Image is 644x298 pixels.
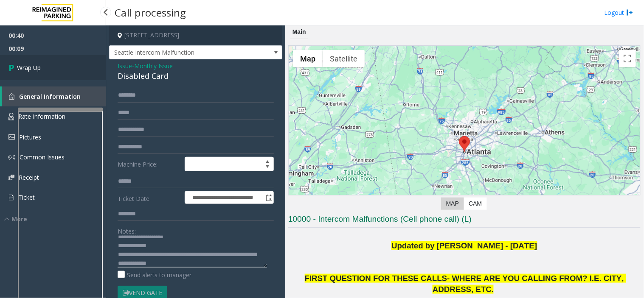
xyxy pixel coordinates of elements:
[264,192,273,203] span: Toggle popup
[118,224,136,236] label: Notes:
[619,50,636,67] button: Toggle fullscreen view
[132,62,173,70] span: -
[19,92,81,100] span: General Information
[110,46,247,59] span: Seattle Intercom Malfunction
[17,63,41,72] span: Wrap Up
[323,50,365,67] button: Show satellite imagery
[605,8,633,17] a: Logout
[8,93,15,100] img: 'icon'
[118,70,274,82] div: Disabled Card
[8,113,14,120] img: 'icon'
[8,194,14,201] img: 'icon'
[109,25,282,45] h4: [STREET_ADDRESS]
[115,157,183,171] label: Machine Price:
[134,61,173,70] span: Monthly Issue
[441,198,464,210] label: Map
[262,164,273,171] span: Decrease value
[110,2,190,23] h3: Call processing
[464,198,487,210] label: CAM
[262,157,273,164] span: Increase value
[627,8,633,17] img: logout
[115,191,183,204] label: Ticket Date:
[8,134,15,140] img: 'icon'
[118,61,132,70] span: Issue
[4,214,106,223] div: More
[118,270,191,279] label: Send alerts to manager
[305,274,627,294] span: FIRST QUESTION FOR THESE CALLS- WHERE ARE YOU CALLING FROM? I.E. CITY, ADDRESS, ETC.
[391,241,537,250] b: Updated by [PERSON_NAME] - [DATE]
[459,136,470,152] div: 154 Peachtree Street Southwest, Atlanta, GA
[8,175,14,180] img: 'icon'
[8,154,15,161] img: 'icon'
[2,86,106,106] a: General Information
[293,50,323,67] button: Show street map
[290,25,308,39] div: Main
[288,214,641,228] h3: 10000 - Intercom Malfunctions (Cell phone call) (L)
